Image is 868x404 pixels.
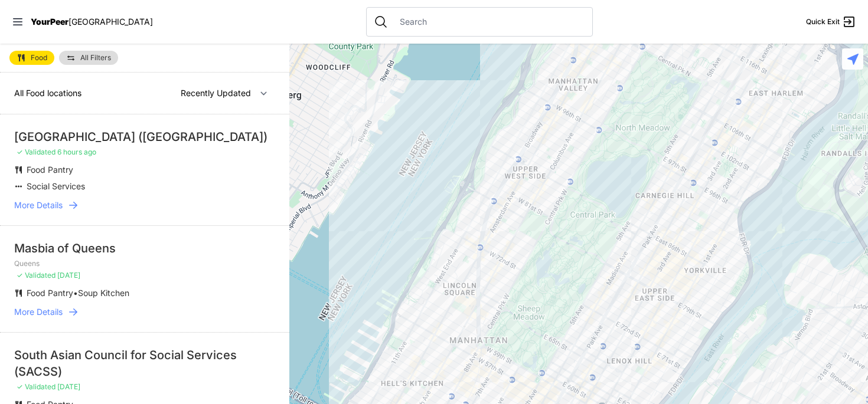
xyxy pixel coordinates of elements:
[14,199,63,211] span: More Details
[14,347,275,380] div: South Asian Council for Social Services (SACSS)
[31,54,47,61] span: Food
[14,259,275,268] p: Queens
[9,51,54,65] a: Food
[59,51,118,65] a: All Filters
[68,17,153,27] span: [GEOGRAPHIC_DATA]
[78,288,129,298] span: Soup Kitchen
[14,306,275,318] a: More Details
[14,88,81,98] span: All Food locations
[80,54,111,61] span: All Filters
[17,147,56,156] span: ✓ Validated
[57,147,96,156] span: 6 hours ago
[73,288,78,298] span: •
[31,17,68,27] span: YourPeer
[393,16,585,28] input: Search
[31,18,153,25] a: YourPeer[GEOGRAPHIC_DATA]
[17,382,56,391] span: ✓ Validated
[57,382,80,391] span: [DATE]
[806,17,840,27] span: Quick Exit
[14,306,63,318] span: More Details
[27,288,73,298] span: Food Pantry
[27,181,85,191] span: Social Services
[57,271,80,280] span: [DATE]
[14,199,275,211] a: More Details
[17,271,56,280] span: ✓ Validated
[806,15,856,29] a: Quick Exit
[14,129,275,145] div: [GEOGRAPHIC_DATA] ([GEOGRAPHIC_DATA])
[14,240,275,257] div: Masbia of Queens
[27,165,73,175] span: Food Pantry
